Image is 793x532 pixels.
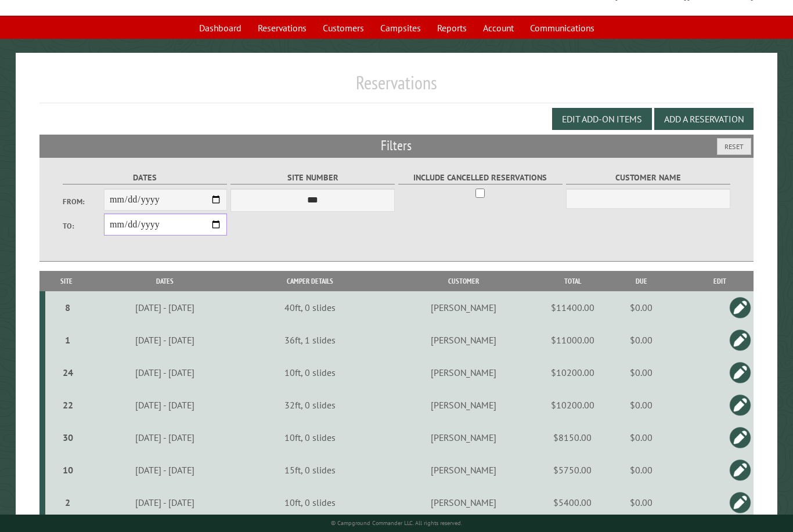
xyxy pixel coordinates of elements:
[243,356,378,389] td: 10ft, 0 slides
[89,432,241,443] div: [DATE] - [DATE]
[549,389,596,421] td: $10200.00
[596,356,687,389] td: $0.00
[549,324,596,356] td: $11000.00
[89,367,241,378] div: [DATE] - [DATE]
[63,196,104,207] label: From:
[378,486,549,519] td: [PERSON_NAME]
[243,486,378,519] td: 10ft, 0 slides
[50,334,85,346] div: 1
[45,271,87,291] th: Site
[566,171,730,184] label: Customer Name
[243,324,378,356] td: 36ft, 1 slides
[243,271,378,291] th: Camper Details
[89,497,241,508] div: [DATE] - [DATE]
[39,135,753,157] h2: Filters
[378,324,549,356] td: [PERSON_NAME]
[89,464,241,476] div: [DATE] - [DATE]
[596,291,687,324] td: $0.00
[687,271,754,291] th: Edit
[476,17,521,39] a: Account
[596,454,687,486] td: $0.00
[50,464,85,476] div: 10
[378,421,549,454] td: [PERSON_NAME]
[87,271,243,291] th: Dates
[549,271,596,291] th: Total
[549,291,596,324] td: $11400.00
[331,519,462,527] small: © Campground Commander LLC. All rights reserved.
[378,454,549,486] td: [PERSON_NAME]
[549,356,596,389] td: $10200.00
[230,171,395,184] label: Site Number
[596,486,687,519] td: $0.00
[251,17,313,39] a: Reservations
[549,421,596,454] td: $8150.00
[243,291,378,324] td: 40ft, 0 slides
[596,389,687,421] td: $0.00
[378,291,549,324] td: [PERSON_NAME]
[596,271,687,291] th: Due
[89,334,241,346] div: [DATE] - [DATE]
[552,108,652,130] button: Edit Add-on Items
[243,421,378,454] td: 10ft, 0 slides
[378,271,549,291] th: Customer
[430,17,474,39] a: Reports
[89,399,241,411] div: [DATE] - [DATE]
[596,421,687,454] td: $0.00
[378,356,549,389] td: [PERSON_NAME]
[378,389,549,421] td: [PERSON_NAME]
[192,17,248,39] a: Dashboard
[717,138,751,155] button: Reset
[50,497,85,508] div: 2
[243,454,378,486] td: 15ft, 0 slides
[549,486,596,519] td: $5400.00
[50,367,85,378] div: 24
[50,432,85,443] div: 30
[654,108,754,130] button: Add a Reservation
[63,220,104,231] label: To:
[549,454,596,486] td: $5750.00
[316,17,371,39] a: Customers
[596,324,687,356] td: $0.00
[63,171,227,184] label: Dates
[243,389,378,421] td: 32ft, 0 slides
[50,399,85,411] div: 22
[50,302,85,313] div: 8
[523,17,601,39] a: Communications
[398,171,563,184] label: Include Cancelled Reservations
[39,71,753,103] h1: Reservations
[89,302,241,313] div: [DATE] - [DATE]
[373,17,428,39] a: Campsites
